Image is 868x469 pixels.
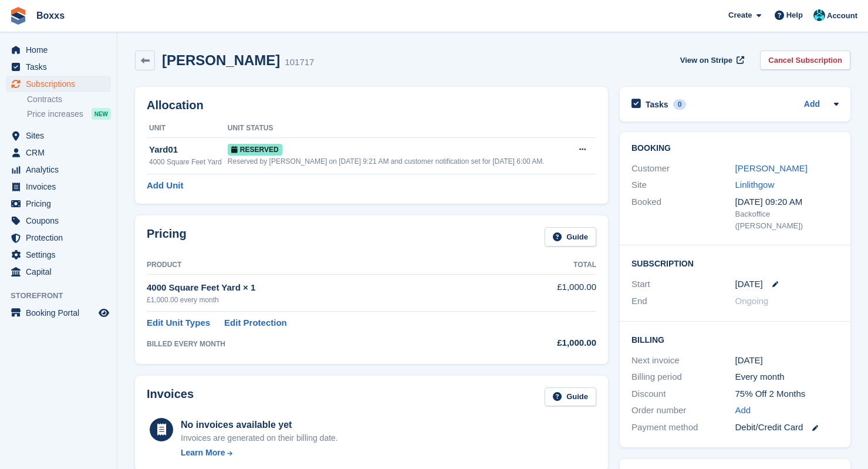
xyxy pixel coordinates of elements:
div: Learn More [181,447,225,459]
span: CRM [26,144,96,161]
div: NEW [92,108,111,120]
div: Next invoice [631,354,735,367]
a: menu [6,161,111,178]
a: menu [6,305,111,321]
a: Edit Protection [224,316,287,330]
h2: Subscription [631,257,839,269]
div: 4000 Square Feet Yard × 1 [147,281,498,295]
div: £1,000.00 [498,336,596,350]
a: Edit Unit Types [147,316,210,330]
a: menu [6,212,111,229]
a: Learn More [181,447,338,459]
a: menu [6,144,111,161]
h2: Billing [631,333,839,345]
div: 101717 [285,56,314,69]
th: Unit [147,119,228,138]
div: No invoices available yet [181,418,338,432]
span: Create [728,9,752,21]
span: Capital [26,264,96,280]
h2: Invoices [147,387,194,407]
time: 2025-09-01 00:00:00 UTC [735,278,763,291]
span: Settings [26,247,96,263]
a: Price increases NEW [27,107,111,120]
td: £1,000.00 [498,274,596,311]
a: Add [804,98,820,112]
th: Total [498,256,596,275]
span: Storefront [11,290,117,302]
h2: [PERSON_NAME] [162,52,280,68]
h2: Allocation [147,99,596,112]
span: Price increases [27,109,83,120]
div: [DATE] 09:20 AM [735,195,839,209]
div: Order number [631,404,735,417]
span: Protection [26,230,96,246]
span: Tasks [26,59,96,75]
div: Yard01 [149,143,228,157]
h2: Pricing [147,227,187,247]
div: Booked [631,195,735,232]
span: Booking Portal [26,305,96,321]
a: Add Unit [147,179,183,193]
div: Site [631,178,735,192]
div: Debit/Credit Card [735,421,839,434]
a: Contracts [27,94,111,105]
a: menu [6,59,111,75]
a: Cancel Subscription [760,50,850,70]
div: Backoffice ([PERSON_NAME]) [735,208,839,231]
span: Help [786,9,803,21]
a: menu [6,127,111,144]
a: menu [6,42,111,58]
a: menu [6,76,111,92]
span: Subscriptions [26,76,96,92]
a: Boxxs [32,6,69,25]
a: Preview store [97,306,111,320]
a: menu [6,264,111,280]
h2: Booking [631,144,839,153]
div: 75% Off 2 Months [735,387,839,401]
a: menu [6,195,111,212]
div: BILLED EVERY MONTH [147,339,498,349]
span: Home [26,42,96,58]
a: Add [735,404,751,417]
span: Analytics [26,161,96,178]
span: Reserved [228,144,282,156]
div: 4000 Square Feet Yard [149,157,228,167]
div: Payment method [631,421,735,434]
div: Billing period [631,370,735,384]
div: Reserved by [PERSON_NAME] on [DATE] 9:21 AM and customer notification set for [DATE] 6:00 AM. [228,156,570,167]
span: View on Stripe [680,55,732,66]
div: [DATE] [735,354,839,367]
img: stora-icon-8386f47178a22dfd0bd8f6a31ec36ba5ce8667c1dd55bd0f319d3a0aa187defe.svg [9,7,27,25]
span: Account [827,10,857,22]
span: Ongoing [735,296,769,306]
a: [PERSON_NAME] [735,163,808,173]
img: Graham Buchan [813,9,825,21]
div: £1,000.00 every month [147,295,498,305]
div: Start [631,278,735,291]
a: Guide [545,227,596,247]
span: Sites [26,127,96,144]
a: menu [6,178,111,195]
a: Guide [545,387,596,407]
div: Invoices are generated on their billing date. [181,432,338,444]
a: Linlithgow [735,180,775,190]
span: Invoices [26,178,96,195]
div: Every month [735,370,839,384]
div: Customer [631,162,735,176]
div: End [631,295,735,308]
a: View on Stripe [676,50,747,70]
div: 0 [673,99,687,110]
a: menu [6,230,111,246]
span: Pricing [26,195,96,212]
th: Unit Status [228,119,570,138]
a: menu [6,247,111,263]
div: Discount [631,387,735,401]
h2: Tasks [646,99,668,110]
span: Coupons [26,212,96,229]
th: Product [147,256,498,275]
